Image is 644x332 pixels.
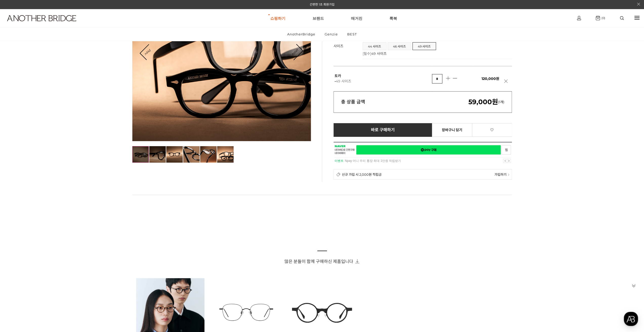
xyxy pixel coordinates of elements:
[494,172,507,177] span: 가입하기
[482,76,499,81] span: 120,000원
[310,3,335,6] a: 간편한 1초 회원가입
[343,28,361,41] a: BEST
[363,42,386,50] a: 44 사이즈
[16,168,19,172] span: 홈
[468,100,504,104] span: (1개)
[363,51,509,56] p: [필수]
[600,16,605,20] span: (0)
[388,42,411,50] a: 46 사이즈
[3,15,99,34] a: logo
[335,159,344,163] strong: 이벤트
[596,16,605,20] a: (0)
[132,258,512,264] h3: 많은 분들이 함께 구매하신 제품입니다
[270,9,285,27] a: 쇼핑하기
[389,9,397,27] a: 룩북
[596,16,600,20] img: cart
[342,172,382,177] span: 신규 가입 시 2,000원 적립금
[132,146,149,163] img: d8a971c8d4098888606ba367a792ad14.jpg
[7,15,76,21] img: logo
[336,79,351,83] span: 49 사이즈
[65,160,97,173] a: 설정
[345,159,401,163] a: Npay 머니 우리 통장 최대 1만원 적립받기
[620,16,624,20] img: search
[508,173,509,176] img: npay_sp_more.png
[287,44,303,60] a: Next
[33,160,65,173] a: 대화
[334,123,432,137] a: 바로 구매하기
[502,145,511,154] a: 새창
[577,16,581,20] img: cart
[341,99,365,105] strong: 총 상품 금액
[336,172,341,176] img: detail_membership.png
[283,28,320,41] a: AnotherBridge
[334,40,363,59] th: 사이즈
[2,160,33,173] a: 홈
[335,73,432,84] p: 토카 -
[356,145,501,154] a: 새창
[468,98,498,106] em: 59,000원
[78,168,84,172] span: 설정
[320,28,342,41] a: Genzie
[413,42,436,50] a: 49 사이즈
[140,44,156,59] a: Prev
[363,42,386,50] li: 44 사이즈
[351,9,362,27] a: 매거진
[432,123,472,137] a: 장바구니 담기
[313,9,324,27] a: 브랜드
[371,51,387,56] span: 49 사이즈
[334,169,512,180] a: 신규 가입 시 2,000원 적립금 가입하기
[371,128,395,132] span: 바로 구매하기
[46,168,52,172] span: 대화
